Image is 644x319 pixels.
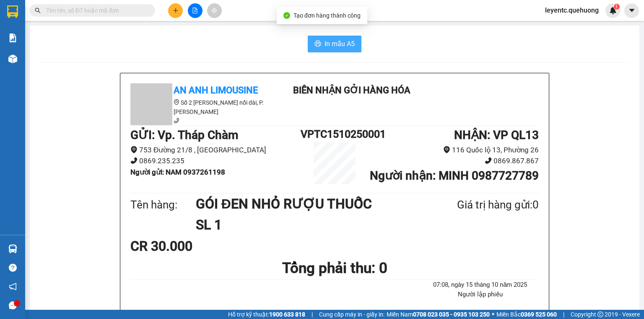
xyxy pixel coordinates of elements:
img: warehouse-icon [8,54,17,63]
span: phone [130,157,138,164]
span: aim [211,8,217,13]
span: 1 [615,4,618,10]
span: Miền Nam [387,310,490,319]
li: 0869.235.235 [130,155,301,167]
b: Biên nhận gởi hàng hóa [293,85,410,95]
button: aim [207,3,222,18]
div: CR 30.000 [130,236,265,257]
img: logo-vxr [7,5,18,18]
div: Tên hàng: [130,196,196,214]
span: ⚪️ [492,313,494,316]
li: 116 Quốc lộ 13, Phường 26 [369,144,539,156]
li: Số 2 [PERSON_NAME] nối dài, P. [PERSON_NAME] [130,98,281,116]
span: printer [314,40,321,48]
span: question-circle [9,264,17,272]
strong: 0708 023 035 - 0935 103 250 [413,311,490,318]
li: 07:08, ngày 15 tháng 10 năm 2025 [422,280,539,290]
span: phone [485,157,492,164]
b: GỬI : Vp. Tháp Chàm [130,128,238,142]
li: 753 Đường 21/8 , [GEOGRAPHIC_DATA] [130,144,301,156]
span: copyright [597,311,603,317]
span: Cung cấp máy in - giấy in: [319,310,384,319]
h1: SL 1 [196,214,416,235]
span: plus [173,8,179,13]
span: search [35,8,41,13]
span: notification [9,283,17,291]
span: caret-down [628,7,636,14]
button: printerIn mẫu A5 [308,36,361,52]
h1: GÓI ĐEN NHỎ RƯỢU THUỐC [196,193,416,214]
span: Miền Bắc [496,310,557,319]
input: Tìm tên, số ĐT hoặc mã đơn [46,6,145,15]
span: check-circle [283,12,290,19]
h1: VPTC1510250001 [301,126,369,142]
b: NHẬN : VP QL13 [454,128,539,142]
li: 0869.867.867 [369,155,539,167]
span: | [312,310,313,319]
img: solution-icon [8,33,17,42]
span: environment [130,146,138,153]
div: Giá trị hàng gửi: 0 [416,196,539,214]
sup: 1 [614,4,620,10]
img: warehouse-icon [8,244,17,253]
span: Hỗ trợ kỹ thuật: [228,310,305,319]
span: Tạo đơn hàng thành công [293,12,361,19]
h1: Tổng phải thu: 0 [130,257,539,280]
span: phone [174,118,179,123]
strong: 1900 633 818 [269,311,305,318]
b: Người nhận : MINH 0987727789 [370,169,539,183]
span: environment [443,146,450,153]
b: Người gửi : NAM 0937261198 [130,168,225,176]
span: | [563,310,564,319]
span: file-add [192,8,198,13]
button: plus [168,3,183,18]
button: caret-down [624,3,639,18]
span: message [9,301,17,309]
strong: 0369 525 060 [521,311,557,318]
li: Người lập phiếu [422,290,539,300]
img: icon-new-feature [609,7,617,14]
button: file-add [188,3,203,18]
b: An Anh Limousine [174,85,258,95]
span: leyentc.quehuong [538,5,605,15]
span: In mẫu A5 [325,39,355,49]
span: environment [174,99,179,105]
